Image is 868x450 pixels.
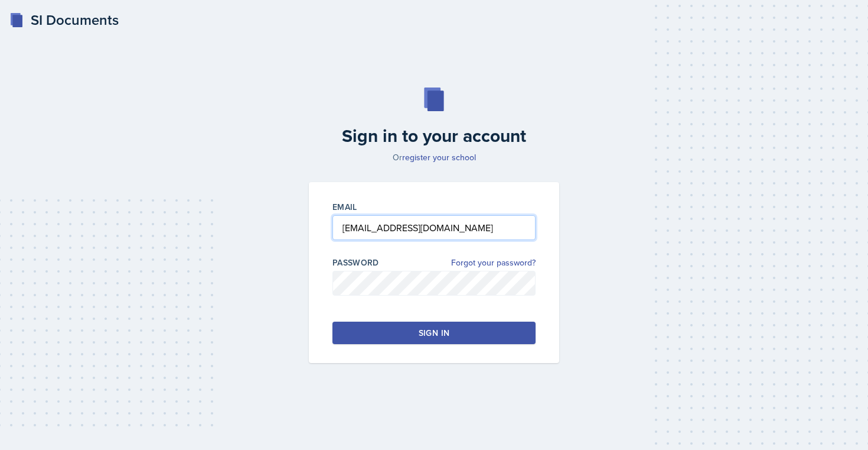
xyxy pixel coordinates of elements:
label: Password [332,257,379,268]
a: Forgot your password? [451,257,536,269]
label: Email [332,201,357,213]
p: Or [302,151,566,163]
div: Sign in [419,327,449,339]
input: Email [332,215,536,240]
a: register your school [402,151,476,163]
a: SI Documents [9,9,119,31]
h2: Sign in to your account [302,125,566,147]
button: Sign in [332,322,536,344]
